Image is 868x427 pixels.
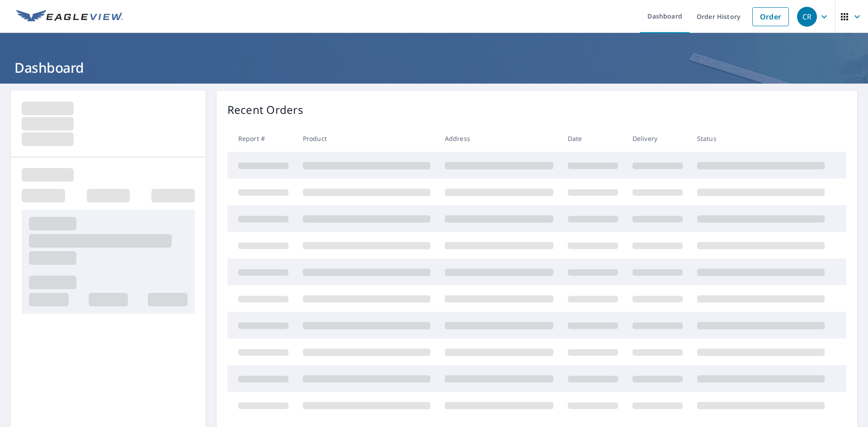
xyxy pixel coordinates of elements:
img: EV Logo [16,10,123,23]
th: Report # [227,125,296,152]
th: Product [296,125,438,152]
p: Recent Orders [227,102,303,118]
th: Delivery [625,125,690,152]
th: Address [438,125,561,152]
div: CR [797,7,817,27]
h1: Dashboard [11,58,857,77]
th: Date [561,125,625,152]
a: Order [752,7,789,26]
th: Status [690,125,832,152]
